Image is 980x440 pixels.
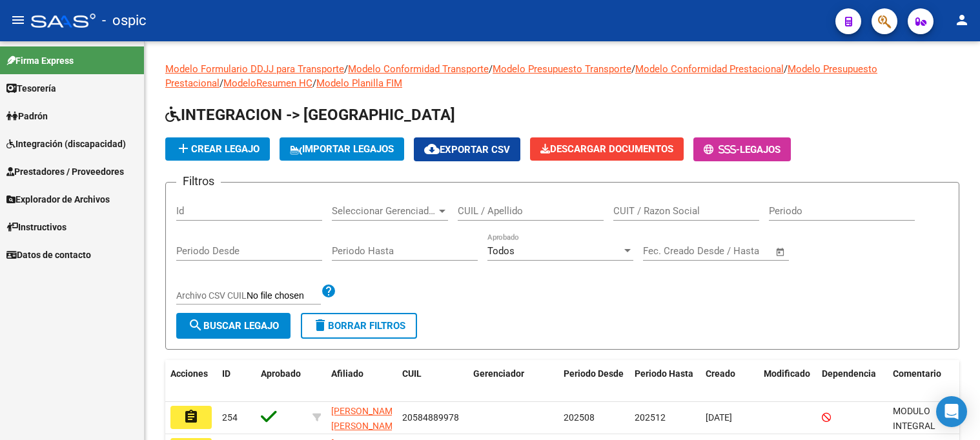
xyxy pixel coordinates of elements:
span: Explorador de Archivos [6,192,110,206]
span: Modificado [764,368,810,379]
span: ID [222,368,230,379]
span: Instructivos [6,220,66,234]
span: 254 [222,412,238,423]
datatable-header-cell: CUIL [397,360,468,403]
mat-icon: cloud_download [424,141,440,157]
button: Exportar CSV [414,137,520,161]
datatable-header-cell: Periodo Hasta [629,360,700,403]
datatable-header-cell: Periodo Desde [558,360,629,403]
mat-icon: add [176,141,191,156]
button: -Legajos [693,137,791,161]
span: Todos [487,245,515,257]
span: [DATE] [706,412,732,423]
input: End date [697,245,759,257]
span: Crear Legajo [176,143,260,155]
datatable-header-cell: Acciones [165,360,217,403]
span: Tesorería [6,81,56,95]
span: Aprobado [261,368,301,379]
datatable-header-cell: Gerenciador [468,360,558,403]
span: 20584889978 [402,412,459,423]
span: - ospic [102,6,147,35]
mat-icon: search [188,317,203,333]
span: IMPORTAR LEGAJOS [290,143,394,155]
datatable-header-cell: Comentario [888,360,965,403]
span: Afiliado [331,368,363,379]
span: Datos de contacto [6,248,91,262]
mat-icon: help [321,283,336,299]
span: Gerenciador [473,368,524,379]
datatable-header-cell: Dependencia [817,360,888,403]
datatable-header-cell: Afiliado [326,360,397,403]
span: 202508 [564,412,595,423]
datatable-header-cell: ID [217,360,256,403]
mat-icon: person [954,12,970,28]
a: Modelo Conformidad Prestacional [635,63,784,75]
button: Descargar Documentos [530,137,684,161]
a: Modelo Conformidad Transporte [348,63,489,75]
button: Borrar Filtros [301,313,417,339]
span: Dependencia [822,368,876,379]
span: 202512 [635,412,666,423]
mat-icon: assignment [183,409,199,425]
span: Borrar Filtros [312,320,405,332]
span: Integración (discapacidad) [6,137,126,151]
span: Prestadores / Proveedores [6,165,124,179]
a: Modelo Formulario DDJJ para Transporte [165,63,344,75]
div: Open Intercom Messenger [936,396,967,427]
span: Periodo Hasta [635,368,693,379]
button: IMPORTAR LEGAJOS [280,137,404,161]
input: Archivo CSV CUIL [247,290,321,302]
span: [PERSON_NAME] [PERSON_NAME] [331,406,400,431]
span: CUIL [402,368,422,379]
a: Modelo Planilla FIM [316,77,402,89]
span: Comentario [893,368,941,379]
span: Archivo CSV CUIL [176,290,247,301]
span: INTEGRACION -> [GEOGRAPHIC_DATA] [165,106,455,124]
mat-icon: delete [312,317,328,333]
span: Seleccionar Gerenciador [332,205,436,217]
button: Crear Legajo [165,137,270,161]
span: Exportar CSV [424,144,510,155]
span: Descargar Documentos [540,143,673,155]
datatable-header-cell: Modificado [759,360,817,403]
span: Legajos [740,144,781,155]
span: Creado [706,368,735,379]
a: ModeloResumen HC [223,77,312,89]
datatable-header-cell: Aprobado [256,360,307,403]
datatable-header-cell: Creado [700,360,759,403]
mat-icon: menu [10,12,26,28]
button: Buscar Legajo [176,313,291,339]
input: Start date [643,245,685,257]
span: Buscar Legajo [188,320,279,332]
span: Periodo Desde [564,368,624,379]
span: Acciones [170,368,208,379]
span: Firma Express [6,54,74,68]
span: - [704,144,740,155]
h3: Filtros [176,172,221,190]
a: Modelo Presupuesto Transporte [493,63,631,75]
button: Open calendar [773,245,788,259]
span: Padrón [6,109,48,123]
